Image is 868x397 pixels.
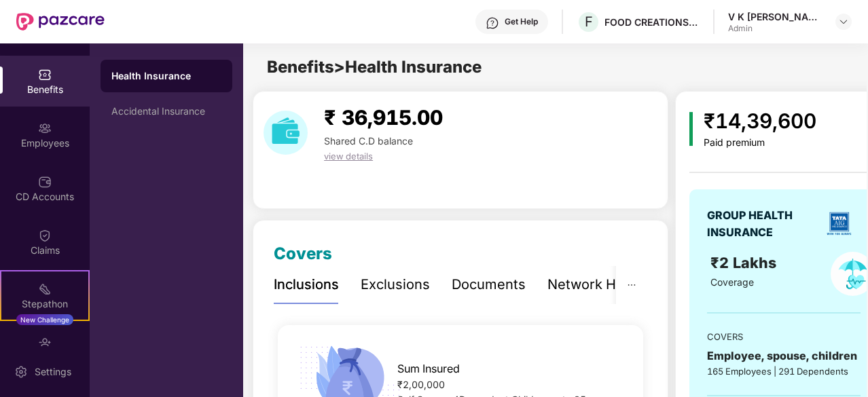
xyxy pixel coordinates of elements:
img: svg+xml;base64,PHN2ZyB4bWxucz0iaHR0cDovL3d3dy53My5vcmcvMjAwMC9zdmciIHdpZHRoPSIyMSIgaGVpZ2h0PSIyMC... [38,282,52,296]
img: svg+xml;base64,PHN2ZyBpZD0iQ0RfQWNjb3VudHMiIGRhdGEtbmFtZT0iQ0QgQWNjb3VudHMiIHhtbG5zPSJodHRwOi8vd3... [38,175,52,189]
span: Coverage [710,276,754,288]
img: svg+xml;base64,PHN2ZyBpZD0iRW1wbG95ZWVzIiB4bWxucz0iaHR0cDovL3d3dy53My5vcmcvMjAwMC9zdmciIHdpZHRoPS... [38,121,52,135]
img: New Pazcare Logo [16,13,105,31]
div: Exclusions [361,274,430,295]
div: Stepathon [1,297,88,311]
div: Employee, spouse, children [707,347,861,364]
div: FOOD CREATIONS PRIVATE LIMITED, [604,16,700,29]
div: Health Insurance [111,69,221,83]
button: ellipsis [616,266,647,303]
img: svg+xml;base64,PHN2ZyBpZD0iQmVuZWZpdHMiIHhtbG5zPSJodHRwOi8vd3d3LnczLm9yZy8yMDAwL3N2ZyIgd2lkdGg9Ij... [38,68,52,81]
div: Documents [452,274,526,295]
img: svg+xml;base64,PHN2ZyBpZD0iSGVscC0zMngzMiIgeG1sbnM9Imh0dHA6Ly93d3cudzMub3JnLzIwMDAvc3ZnIiB3aWR0aD... [486,16,499,30]
span: ₹2 Lakhs [710,254,780,271]
img: svg+xml;base64,PHN2ZyBpZD0iU2V0dGluZy0yMHgyMCIgeG1sbnM9Imh0dHA6Ly93d3cudzMub3JnLzIwMDAvc3ZnIiB3aW... [14,365,28,379]
span: view details [324,151,373,162]
img: insurerLogo [822,206,856,241]
span: F [585,14,593,30]
div: ₹2,00,000 [397,377,626,392]
span: ₹ 36,915.00 [324,105,443,130]
div: COVERS [707,330,861,343]
span: Covers [274,244,332,263]
img: icon [689,112,693,146]
div: New Challenge [16,314,73,325]
div: GROUP HEALTH INSURANCE [707,207,817,241]
img: download [264,111,308,155]
div: Accidental Insurance [111,106,221,117]
div: Inclusions [274,274,339,295]
div: Get Help [505,16,538,27]
div: ₹14,39,600 [704,105,816,137]
img: svg+xml;base64,PHN2ZyBpZD0iRHJvcGRvd24tMzJ4MzIiIHhtbG5zPSJodHRwOi8vd3d3LnczLm9yZy8yMDAwL3N2ZyIgd2... [838,16,849,27]
span: Shared C.D balance [324,135,413,147]
span: Sum Insured [397,360,460,377]
div: Settings [31,365,75,379]
img: svg+xml;base64,PHN2ZyBpZD0iQ2xhaW0iIHhtbG5zPSJodHRwOi8vd3d3LnczLm9yZy8yMDAwL3N2ZyIgd2lkdGg9IjIwIi... [38,229,52,242]
span: ellipsis [627,280,636,290]
div: 165 Employees | 291 Dependents [707,364,861,378]
div: Paid premium [704,137,816,149]
div: Admin [728,23,823,34]
div: Network Hospitals [547,274,666,295]
div: V K [PERSON_NAME] [728,10,823,23]
span: Benefits > Health Insurance [267,57,482,77]
img: svg+xml;base64,PHN2ZyBpZD0iRW5kb3JzZW1lbnRzIiB4bWxucz0iaHR0cDovL3d3dy53My5vcmcvMjAwMC9zdmciIHdpZH... [38,336,52,349]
